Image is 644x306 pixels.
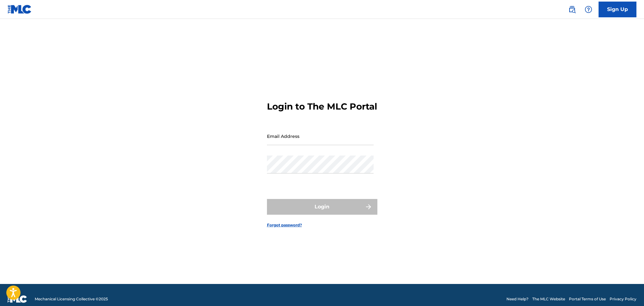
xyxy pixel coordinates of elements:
div: Help [582,3,595,16]
a: Public Search [566,3,578,16]
a: Need Help? [506,296,529,302]
a: Privacy Policy [610,296,636,302]
a: Forgot password? [267,222,302,228]
a: Portal Terms of Use [569,296,606,302]
img: help [585,6,592,13]
img: MLC Logo [8,5,32,14]
h3: Login to The MLC Portal [267,101,377,112]
img: logo [8,295,27,303]
a: Sign Up [599,2,636,17]
span: Mechanical Licensing Collective © 2025 [35,296,108,302]
img: search [568,6,576,13]
a: The MLC Website [532,296,565,302]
